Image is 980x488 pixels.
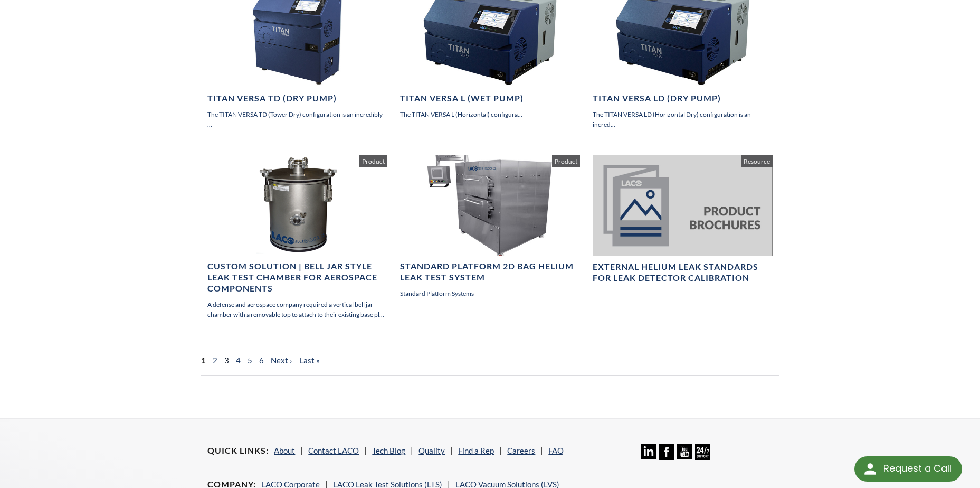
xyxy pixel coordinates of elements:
[593,93,773,104] h4: TITAN VERSA LD (Dry Pump)
[207,155,387,320] a: Custom Solution | Bell Jar Style Leak Test Chamber for Aerospace Components A defense and aerospa...
[400,109,580,119] p: The TITAN VERSA L (Horizontal) configura...
[507,446,535,455] a: Careers
[883,456,952,481] div: Request a Call
[299,355,320,365] a: Last »
[207,93,387,104] h4: TITAN VERSA TD (Dry Pump)
[207,445,269,456] h4: Quick Links
[741,155,773,167] span: Resource
[248,355,252,365] a: 5
[372,446,405,455] a: Tech Blog
[695,452,710,462] a: 24/7 Support
[400,261,580,283] h4: Standard Platform 2D Bag Helium Leak Test System
[207,261,387,294] h4: Custom Solution | Bell Jar Style Leak Test Chamber for Aerospace Components
[224,355,229,365] a: 3
[271,355,292,365] a: Next ›
[359,155,387,167] span: Product
[308,446,359,455] a: Contact LACO
[201,345,778,376] nav: pager
[274,446,295,455] a: About
[552,155,580,167] span: Product
[862,461,879,477] img: round button
[236,355,241,365] a: 4
[854,456,962,482] div: Request a Call
[418,446,445,455] a: Quality
[207,299,387,320] p: A defense and aerospace company required a vertical bell jar chamber with a removable top to atta...
[201,355,206,365] span: 1
[458,446,494,455] a: Find a Rep
[548,446,564,455] a: FAQ
[213,355,217,365] a: 2
[259,355,264,365] a: 6
[593,109,773,129] p: The TITAN VERSA LD (Horizontal Dry) configuration is an incred...
[695,444,710,459] img: 24/7 Support Icon
[593,261,773,284] h4: External Helium Leak Standards for Leak Detector Calibration
[400,155,580,298] a: Standard Platform 2D Bag Helium Leak Test System Standard Platform Systems Product
[400,288,580,298] p: Standard Platform Systems
[593,155,773,283] a: External Helium Leak Standards for Leak Detector Calibration Resource
[207,109,387,129] p: The TITAN VERSA TD (Tower Dry) configuration is an incredibly ...
[400,93,580,104] h4: TITAN VERSA L (Wet Pump)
